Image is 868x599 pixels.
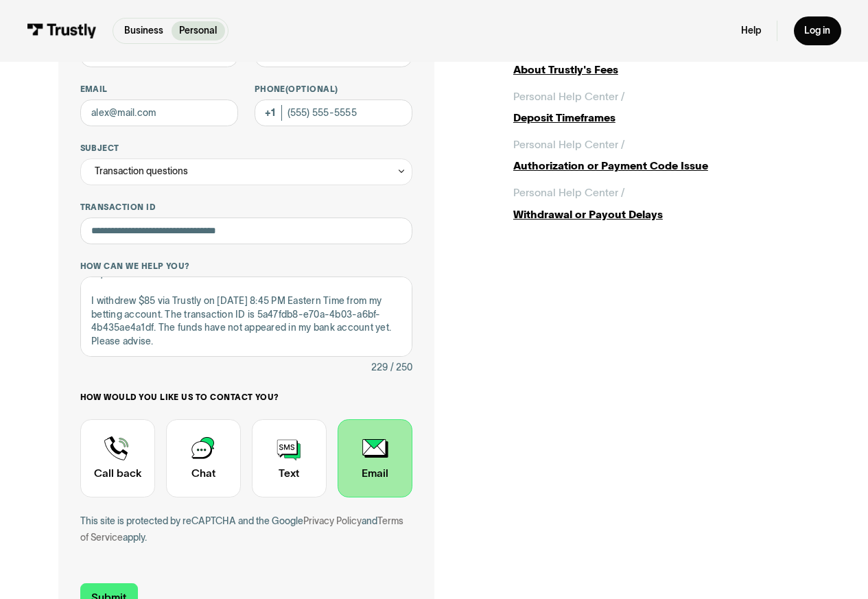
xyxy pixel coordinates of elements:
label: How would you like us to contact you? [80,392,413,403]
a: Personal [172,21,225,40]
input: alex@mail.com [80,99,239,126]
div: About Trustly's Fees [513,62,810,78]
a: Privacy Policy [303,516,362,526]
div: Authorization or Payment Code Issue [513,158,810,174]
div: Personal Help Center / [513,89,624,104]
img: Trustly Logo [27,23,97,38]
a: Personal Help Center /Deposit Timeframes [513,89,810,126]
label: Email [80,84,239,95]
span: (Optional) [285,84,338,93]
p: Personal [179,24,217,38]
div: Transaction questions [80,158,413,185]
label: Phone [255,84,413,95]
a: Personal Help Center /Withdrawal or Payout Delays [513,185,810,222]
label: Transaction ID [80,202,413,213]
a: Business [116,21,171,40]
div: Log in [804,25,830,37]
div: Transaction questions [95,163,188,179]
div: Personal Help Center / [513,137,624,152]
label: How can we help you? [80,261,413,272]
div: Withdrawal or Payout Delays [513,207,810,222]
p: Business [124,24,163,38]
a: Personal Help Center /Authorization or Payment Code Issue [513,137,810,174]
div: This site is protected by reCAPTCHA and the Google and apply. [80,513,413,545]
input: (555) 555-5555 [255,99,413,126]
a: Help [741,25,761,37]
div: Deposit Timeframes [513,110,810,126]
label: Subject [80,143,413,154]
div: / 250 [390,360,412,375]
div: Personal Help Center / [513,185,624,200]
div: 229 [371,360,388,375]
a: Terms of Service [80,516,403,542]
a: Log in [794,16,841,45]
